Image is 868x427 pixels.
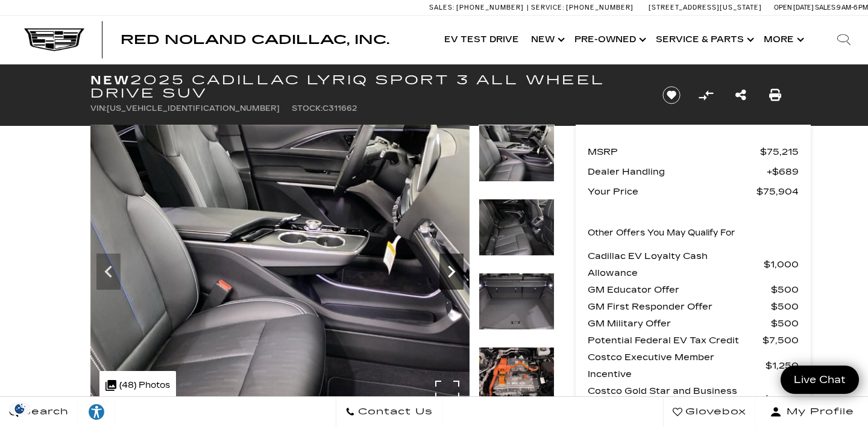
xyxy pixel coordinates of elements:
[649,4,762,11] a: [STREET_ADDRESS][US_STATE]
[479,125,555,182] img: New 2025 Crystal White Tricoat Cadillac Sport 3 image 28
[121,33,389,47] span: Red Noland Cadillac, Inc.
[90,125,470,409] img: New 2025 Crystal White Tricoat Cadillac Sport 3 image 28
[479,347,555,404] img: New 2025 Crystal White Tricoat Cadillac Sport 3 image 31
[439,254,464,290] div: Next
[525,16,568,64] a: New
[588,349,766,382] span: Costco Executive Member Incentive
[355,404,433,420] span: Contact Us
[758,16,808,64] button: More
[774,4,814,11] span: Open [DATE]
[6,402,34,415] section: Click to Open Cookie Consent Modal
[588,315,771,332] span: GM Military Offer
[479,199,555,256] img: New 2025 Crystal White Tricoat Cadillac Sport 3 image 29
[99,371,176,400] div: (48) Photos
[24,28,84,51] img: Cadillac Dark Logo with Cadillac White Text
[588,183,756,200] span: Your Price
[815,4,837,11] span: Sales:
[588,298,771,315] span: GM First Responder Offer
[588,281,771,298] span: GM Educator Offer
[760,143,799,160] span: $75,215
[588,349,799,382] a: Costco Executive Member Incentive $1,250
[531,4,564,11] span: Service:
[763,332,799,349] span: $7,500
[588,382,764,416] span: Costco Gold Star and Business Member Incentive
[658,86,685,105] button: Save vehicle
[121,34,389,46] a: Red Noland Cadillac, Inc.
[771,281,799,298] span: $500
[19,404,69,420] span: Search
[588,163,799,180] a: Dealer Handling $689
[588,163,767,180] span: Dealer Handling
[527,4,637,11] a: Service: [PHONE_NUMBER]
[588,143,799,160] a: MSRP $75,215
[771,315,799,332] span: $500
[663,397,756,427] a: Glovebox
[429,4,454,11] span: Sales:
[756,397,868,427] button: Open user profile menu
[588,183,799,200] a: Your Price $75,904
[566,4,634,11] span: [PHONE_NUMBER]
[766,357,799,374] span: $1,250
[90,73,130,87] strong: New
[90,104,107,113] span: VIN:
[767,163,799,180] span: $689
[771,298,799,315] span: $500
[837,4,868,11] span: 9 AM-6 PM
[456,4,524,11] span: [PHONE_NUMBER]
[820,16,868,64] div: Search
[588,143,760,160] span: MSRP
[769,87,781,104] a: Print this New 2025 Cadillac LYRIQ Sport 3 All Wheel Drive SUV
[764,256,799,273] span: $1,000
[588,225,735,242] p: Other Offers You May Qualify For
[764,391,799,408] span: $1,000
[336,397,442,427] a: Contact Us
[588,332,763,349] span: Potential Federal EV Tax Credit
[588,281,799,298] a: GM Educator Offer $500
[788,373,852,387] span: Live Chat
[588,248,764,281] span: Cadillac EV Loyalty Cash Allowance
[588,332,799,349] a: Potential Federal EV Tax Credit $7,500
[756,183,799,200] span: $75,904
[588,315,799,332] a: GM Military Offer $500
[322,104,357,113] span: C311662
[588,382,799,416] a: Costco Gold Star and Business Member Incentive $1,000
[650,16,758,64] a: Service & Parts
[6,402,34,415] img: Opt-Out Icon
[781,366,859,394] a: Live Chat
[78,397,115,427] a: Explore your accessibility options
[90,73,642,100] h1: 2025 Cadillac LYRIQ Sport 3 All Wheel Drive SUV
[429,4,527,11] a: Sales: [PHONE_NUMBER]
[782,404,854,420] span: My Profile
[438,16,525,64] a: EV Test Drive
[107,104,280,113] span: [US_VEHICLE_IDENTIFICATION_NUMBER]
[78,403,115,421] div: Explore your accessibility options
[479,273,555,330] img: New 2025 Crystal White Tricoat Cadillac Sport 3 image 30
[588,298,799,315] a: GM First Responder Offer $500
[96,254,121,290] div: Previous
[588,248,799,281] a: Cadillac EV Loyalty Cash Allowance $1,000
[682,404,746,420] span: Glovebox
[568,16,650,64] a: Pre-Owned
[292,104,322,113] span: Stock:
[697,86,715,104] button: Compare vehicle
[735,87,746,104] a: Share this New 2025 Cadillac LYRIQ Sport 3 All Wheel Drive SUV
